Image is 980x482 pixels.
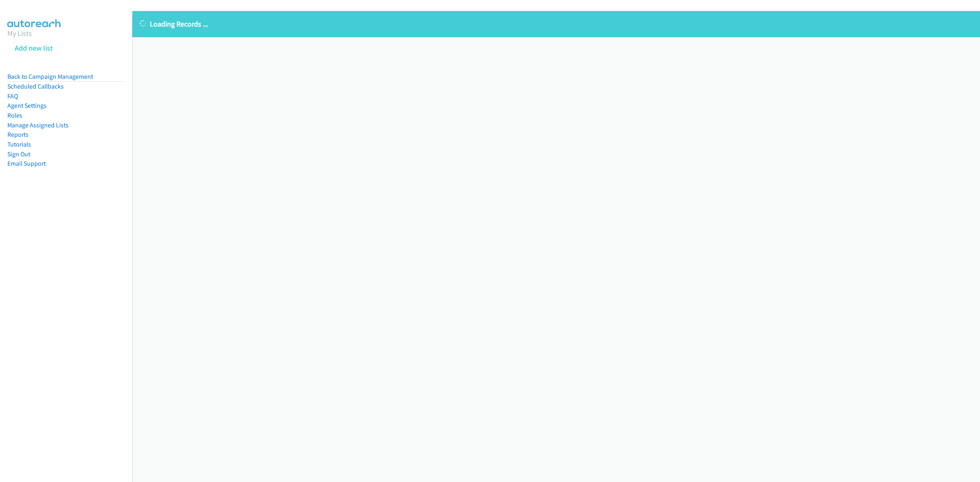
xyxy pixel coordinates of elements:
a: Add new list [15,43,53,53]
a: Agent Settings [7,102,47,109]
a: FAQ [7,92,18,100]
a: Reports [7,131,29,138]
a: Manage Assigned Lists [7,121,69,129]
a: Scheduled Callbacks [7,82,64,90]
a: My Lists [7,29,32,38]
a: Email Support [7,160,46,167]
a: Roles [7,111,22,119]
a: Sign Out [7,150,30,158]
a: Back to Campaign Management [7,73,93,80]
a: Tutorials [7,140,31,148]
p: Loading Records ... [140,18,973,29]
